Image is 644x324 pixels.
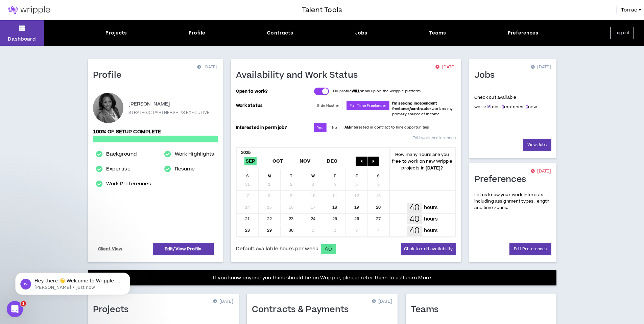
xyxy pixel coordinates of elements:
span: Default available hours per week [236,245,318,253]
span: new [526,104,537,110]
p: hours [424,204,438,211]
span: Torrae [621,6,637,14]
span: work as my primary source of income [392,101,453,117]
p: If you know anyone you think should be on Wripple, please refer them to us! [213,274,431,282]
h1: Preferences [474,174,531,185]
h1: Jobs [474,70,500,81]
b: 2025 [241,149,251,156]
a: 0 [526,104,528,110]
p: [PERSON_NAME] [128,100,170,108]
div: Contracts [267,29,293,37]
p: I interested in contract to hire opportunities [343,125,429,130]
h3: Talent Tools [302,5,342,15]
p: Dashboard [8,36,36,43]
span: 1 [21,301,26,306]
span: Nov [298,157,312,165]
p: [DATE] [531,64,551,71]
span: Side Hustler [317,103,339,108]
div: Projects [105,29,127,37]
a: Learn More [403,274,431,281]
p: Let us know your work interests including assignment types, length and time zones. [474,192,551,211]
button: Log out [610,27,634,39]
p: STRATEGIC PARTNERSHIPS EXECUTIVE [128,110,210,116]
b: I'm seeking independent freelance/contractor [392,101,437,111]
a: Work Preferences [106,180,151,188]
div: Jobs [355,29,367,37]
button: Click to edit availability [401,243,456,255]
div: S [237,169,259,179]
a: Work Highlights [175,150,214,158]
iframe: Intercom notifications message [5,258,140,306]
div: S [368,169,390,179]
a: 9 [502,104,504,110]
a: Resume [175,165,195,173]
p: [DATE] [213,298,233,305]
a: Client View [97,243,124,255]
div: T [281,169,303,179]
iframe: Intercom live chat [7,301,23,317]
div: M [259,169,281,179]
span: No [332,125,337,130]
p: My profile show up on the Wripple platform [333,89,421,94]
h1: Contracts & Payments [252,304,354,315]
a: View Jobs [523,139,551,151]
p: [DATE] [372,298,392,305]
span: matches. [502,104,524,110]
h1: Teams [411,304,444,315]
span: Yes [317,125,323,130]
h1: Projects [93,304,134,315]
strong: AM [344,125,350,130]
div: Torrae L. [93,93,123,123]
a: Edit/View Profile [153,243,214,255]
p: Open to work? [236,89,309,94]
p: Interested in perm job? [236,123,309,132]
a: Edit work preferences [412,132,456,144]
div: Profile [189,29,205,37]
h1: Profile [93,70,127,81]
div: Teams [429,29,446,37]
span: Sep [244,157,257,165]
span: Oct [271,157,285,165]
div: F [346,169,368,179]
span: jobs. [486,104,501,110]
p: hours [424,215,438,223]
p: Check out available work: [474,94,537,110]
div: T [324,169,346,179]
p: [DATE] [435,64,456,71]
a: Edit Preferences [509,243,551,255]
a: Expertise [106,165,130,173]
p: How many hours are you free to work on new Wripple projects in [389,151,455,171]
p: [DATE] [531,168,551,175]
a: 16 [486,104,491,110]
div: Preferences [508,29,539,37]
span: Dec [326,157,339,165]
div: W [302,169,324,179]
b: [DATE] ? [426,165,443,171]
p: Work Status [236,101,309,110]
strong: WILL [352,89,360,94]
p: hours [424,227,438,234]
a: Background [106,150,137,158]
h1: Availability and Work Status [236,70,363,81]
p: [DATE] [197,64,217,71]
p: 100% of setup complete [93,128,218,136]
